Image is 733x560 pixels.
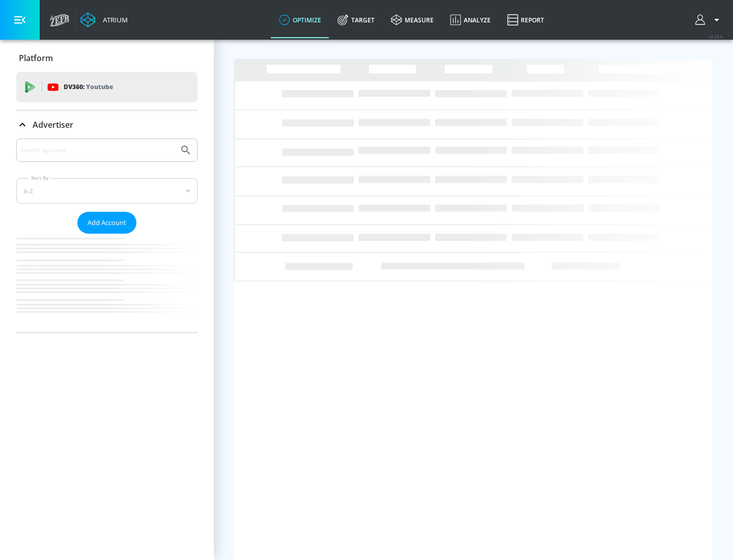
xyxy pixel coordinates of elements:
[20,144,175,157] input: Search by name
[77,212,136,234] button: Add Account
[16,110,198,139] div: Advertiser
[16,44,198,72] div: Platform
[86,81,113,92] p: Youtube
[271,2,329,38] a: optimize
[99,15,128,24] div: Atrium
[64,81,113,93] p: DV360:
[19,52,53,64] p: Platform
[16,72,198,102] div: DV360: Youtube
[33,119,73,130] p: Advertiser
[442,2,499,38] a: Analyze
[329,2,383,38] a: Target
[80,12,128,27] a: Atrium
[499,2,552,38] a: Report
[16,138,198,332] div: Advertiser
[88,217,126,229] span: Add Account
[16,178,198,204] div: A-Z
[709,34,723,39] span: v 4.28.0
[383,2,442,38] a: measure
[16,234,198,332] nav: list of Advertiser
[29,175,51,181] label: Sort By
